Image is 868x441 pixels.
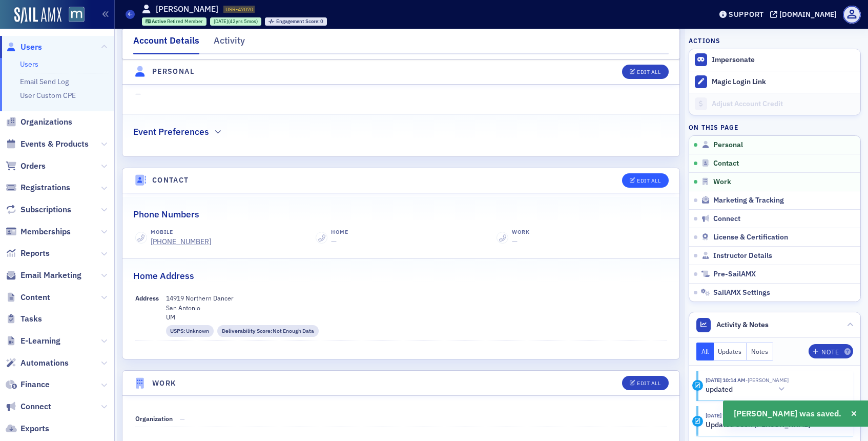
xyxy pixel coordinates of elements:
a: Email Marketing [6,270,81,281]
a: E-Learning [6,335,60,347]
div: Mobile [151,228,211,236]
div: Work [512,228,530,236]
div: I just spoke with [PERSON_NAME] and they were no changes or updates to the order. [45,104,189,134]
a: View Homepage [61,7,85,24]
button: Send a message… [176,332,192,348]
a: Automations [6,357,69,369]
button: Start recording [65,336,73,344]
span: [DATE] [214,18,228,25]
div: Active: Active: Retired Member [142,17,207,26]
p: UM [166,312,667,322]
h5: updated [706,385,733,394]
span: E-Learning [20,335,60,347]
button: Gif picker [49,336,57,344]
div: Deliverability Score: Not Enough Data [217,325,319,337]
span: Registrations [20,182,70,193]
span: Email Marketing [20,270,81,281]
h1: [PERSON_NAME] [156,4,218,15]
span: Work [713,177,731,187]
div: Edit All [637,178,660,184]
span: Exports [20,423,49,434]
div: Activity [692,416,703,427]
span: SailAMX Settings [713,288,770,297]
div: Glad to help, that was a weird one. Have a good one! [16,276,160,296]
a: Organizations [6,116,72,128]
div: Activity [214,34,245,53]
a: Exports [6,423,49,434]
button: Magic Login Link [689,71,860,93]
div: [DOMAIN_NAME] [779,10,837,19]
a: Events & Products [6,138,89,150]
a: Users [6,42,42,53]
h1: Operator [50,5,86,13]
span: Justin Chase [746,376,789,384]
div: USPS: Unknown [166,325,214,337]
span: Events & Products [20,138,89,150]
button: [DOMAIN_NAME] [770,11,840,18]
span: Memberships [20,226,71,237]
div: Magic Login Link [712,77,855,87]
h4: Work [152,378,176,389]
a: Active Retired Member [146,18,203,25]
div: Support [729,10,764,19]
button: Edit All [622,173,668,188]
img: SailAMX [14,7,61,24]
div: Glad to help, that was a weird one. Have a good one![PERSON_NAME] • [DATE] [8,270,168,303]
span: Activity & Notes [716,319,769,330]
a: Finance [6,379,50,390]
a: [PHONE_NUMBER] [151,236,211,247]
span: Personal [713,141,743,150]
button: All [696,343,714,360]
h2: Home Address [133,269,194,283]
a: Connect [6,401,51,412]
span: Contact [713,159,739,168]
div: I just spoke with [PERSON_NAME] and they were no changes or updates to the order. [37,98,197,141]
div: Home [331,228,348,236]
span: Automations [20,357,69,369]
span: Marketing & Tracking [713,196,784,205]
button: Updates [714,343,747,360]
button: Note [809,344,853,358]
div: Aidan says… [8,149,197,230]
button: Notes [747,343,773,360]
div: Close [180,4,198,23]
a: Registrations [6,182,70,193]
div: 0 [276,19,324,25]
button: go back [7,4,26,24]
div: 1983-05-12 00:00:00 [210,17,261,26]
h4: On this page [689,123,861,132]
div: Edit All [637,380,660,386]
div: [PERSON_NAME] • [DATE] [16,305,97,311]
div: I appreciate you good man as always! I will keep that in mind moving forward! [45,236,189,256]
span: Organization [135,414,173,423]
h4: Contact [152,175,189,186]
button: updated [706,384,789,395]
a: Memberships [6,226,71,237]
p: The team can also help [50,13,128,23]
div: Edit All [637,69,660,75]
a: User Custom CPE [20,91,76,100]
h5: Updated User: [PERSON_NAME] [706,420,811,430]
a: Reports [6,248,50,259]
span: Tasks [20,313,42,325]
button: Impersonate [712,55,755,65]
div: Justin says… [8,98,197,149]
span: USPS : [170,327,186,335]
button: Edit All [622,65,668,79]
span: Connect [20,401,51,412]
span: Engagement Score : [276,18,321,25]
img: SailAMX [69,7,85,23]
button: Home [160,4,180,24]
a: Tasks [6,313,42,325]
a: Orders [6,161,46,172]
h4: Personal [152,66,194,77]
button: Edit All [622,376,668,390]
span: USR-47070 [225,6,253,13]
img: Profile image for Operator [29,6,46,22]
h4: Actions [689,36,720,45]
button: Emoji picker [32,336,40,344]
span: Retired Member [167,18,203,25]
span: Reports [20,248,50,259]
